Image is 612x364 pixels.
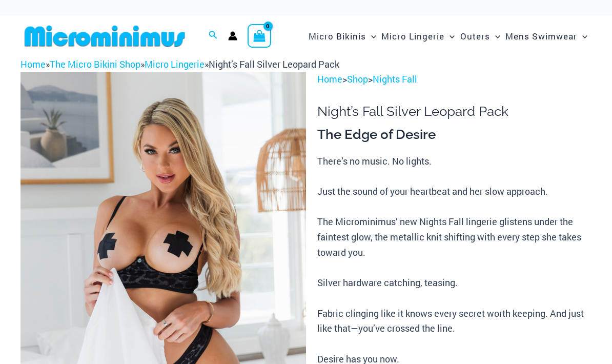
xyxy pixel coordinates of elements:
a: Home [21,58,46,70]
a: OutersMenu ToggleMenu Toggle [458,21,503,52]
a: Shop [347,73,368,85]
a: Mens SwimwearMenu ToggleMenu Toggle [503,21,590,52]
span: Outers [460,23,490,49]
span: Menu Toggle [366,23,376,49]
a: Account icon link [228,31,237,41]
p: > > [317,72,591,87]
span: Mens Swimwear [505,23,577,49]
a: View Shopping Cart, empty [248,24,271,48]
a: Nights Fall [373,73,417,85]
h3: The Edge of Desire [317,126,591,144]
span: Menu Toggle [577,23,587,49]
img: MM SHOP LOGO FLAT [21,25,189,48]
a: Search icon link [209,29,218,43]
span: Micro Bikinis [309,23,366,49]
a: Home [317,73,342,85]
span: » » » [21,58,339,70]
a: The Micro Bikini Shop [50,58,140,70]
span: Micro Lingerie [381,23,444,49]
a: Micro LingerieMenu ToggleMenu Toggle [379,21,457,52]
h1: Night’s Fall Silver Leopard Pack [317,104,591,119]
span: Menu Toggle [490,23,500,49]
span: Night’s Fall Silver Leopard Pack [209,58,339,70]
a: Micro Lingerie [145,58,205,70]
span: Menu Toggle [444,23,455,49]
nav: Site Navigation [304,19,591,53]
a: Micro BikinisMenu ToggleMenu Toggle [306,21,379,52]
